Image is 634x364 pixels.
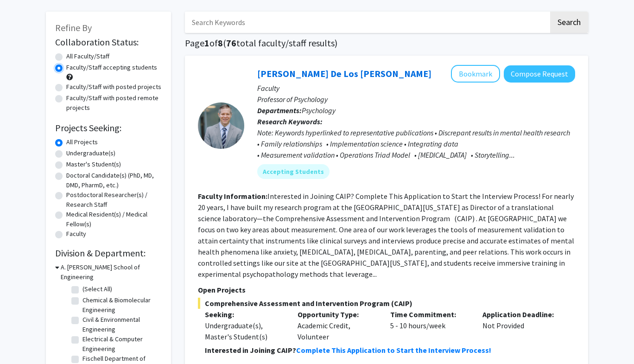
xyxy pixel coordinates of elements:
[205,320,284,342] div: Undergraduate(s), Master's Student(s)
[66,63,157,72] label: Faculty/Staff accepting students
[55,37,162,48] h2: Collaboration Status:
[198,192,267,201] b: Faculty Information:
[82,284,112,294] label: (Select All)
[198,298,575,309] span: Comprehensive Assessment and Intervention Program (CAIP)
[198,192,574,279] fg-read-more: Interested in Joining CAIP? Complete This Application to Start the Interview Process! For nearly ...
[482,309,561,320] p: Application Deadline:
[205,345,296,355] strong: Interested in Joining CAIP?
[451,65,500,83] button: Add Andres De Los Reyes to Bookmarks
[66,51,109,61] label: All Faculty/Staff
[66,190,162,210] label: Postdoctoral Researcher(s) / Research Staff
[66,210,162,229] label: Medical Resident(s) / Medical Fellow(s)
[66,229,86,239] label: Faculty
[257,68,431,79] a: [PERSON_NAME] De Los [PERSON_NAME]
[66,93,162,113] label: Faculty/Staff with posted remote projects
[383,309,476,342] div: 5 - 10 hours/week
[204,37,209,49] span: 1
[550,12,588,33] button: Search
[7,322,39,357] iframe: Chat
[66,137,98,147] label: All Projects
[185,12,549,33] input: Search Keywords
[198,284,575,295] p: Open Projects
[296,345,491,355] a: Complete This Application to Start the Interview Process!
[475,309,568,342] div: Not Provided
[257,164,330,179] mat-chip: Accepting Students
[218,37,223,49] span: 8
[291,309,383,342] div: Academic Credit, Volunteer
[226,37,236,49] span: 76
[66,148,115,158] label: Undergraduate(s)
[185,38,588,49] h1: Page of ( total faculty/staff results)
[55,248,162,259] h2: Division & Department:
[504,65,575,83] button: Compose Request to Andres De Los Reyes
[257,106,302,115] b: Departments:
[55,22,92,33] span: Refine By
[257,94,575,105] p: Professor of Psychology
[298,309,376,320] p: Opportunity Type:
[66,160,121,169] label: Master's Student(s)
[66,82,161,92] label: Faculty/Staff with posted projects
[82,295,159,315] label: Chemical & Biomolecular Engineering
[257,117,323,126] b: Research Keywords:
[82,315,159,334] label: Civil & Environmental Engineering
[257,83,575,94] p: Faculty
[205,309,284,320] p: Seeking:
[257,127,575,160] div: Note: Keywords hyperlinked to representative publications • Discrepant results in mental health r...
[390,309,469,320] p: Time Commitment:
[55,122,162,134] h2: Projects Seeking:
[302,106,336,115] span: Psychology
[61,262,162,282] h3: A. [PERSON_NAME] School of Engineering
[66,171,162,190] label: Doctoral Candidate(s) (PhD, MD, DMD, PharmD, etc.)
[82,334,159,354] label: Electrical & Computer Engineering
